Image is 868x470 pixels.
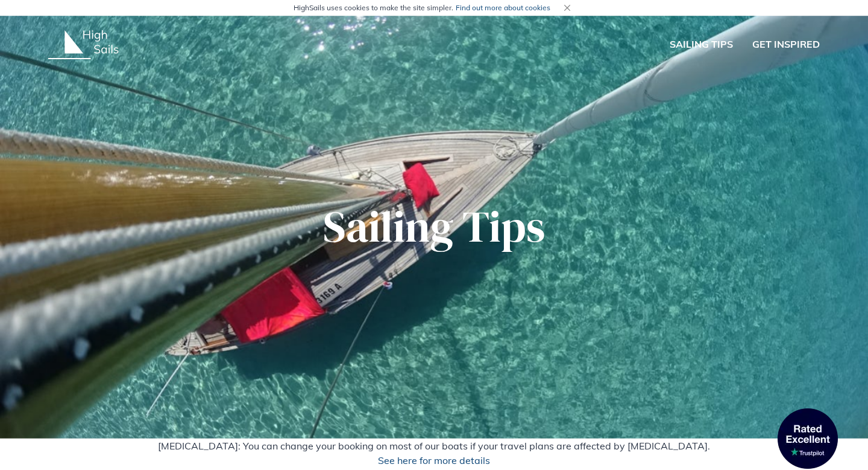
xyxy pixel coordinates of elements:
a: GET INSPIRED [752,37,820,53]
p: [MEDICAL_DATA]: You can change your booking on most of our boats if your travel plans are affecte... [10,439,858,468]
button: Close [560,1,574,15]
h1: Sailing Tips [48,201,820,253]
img: TrustPilot Logo [778,408,838,469]
a: SAILING TIPS [670,37,733,53]
a: See here for more details [378,454,490,466]
span: HighSails uses cookies to make the site simpler. [294,2,550,13]
a: Find out more about cookies [456,3,550,12]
